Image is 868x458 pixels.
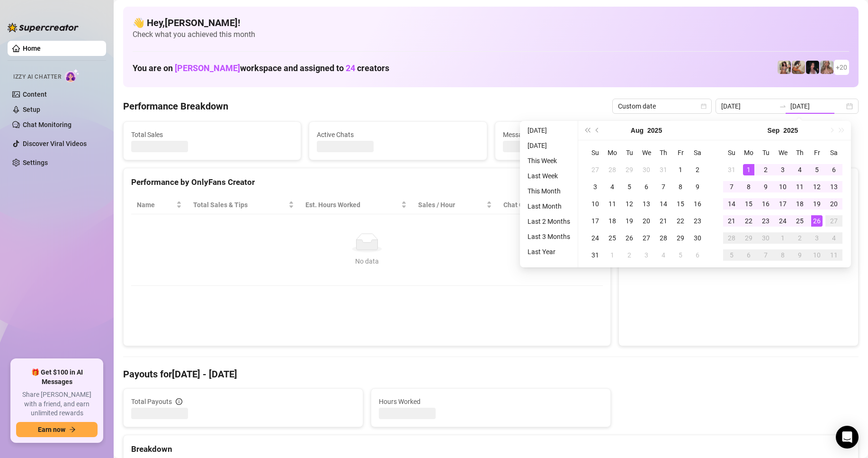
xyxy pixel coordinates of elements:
[346,63,355,73] span: 24
[65,69,80,82] img: AI Chatter
[133,29,849,40] span: Check what you achieved this month
[626,176,850,189] div: Sales by OnlyFans Creator
[131,129,293,140] span: Total Sales
[836,62,847,73] span: + 20
[23,45,41,52] a: Home
[779,102,787,110] span: to
[618,99,706,113] span: Custom date
[721,101,775,111] input: Start date
[131,176,603,189] div: Performance by OnlyFans Creator
[175,63,240,73] span: [PERSON_NAME]
[176,398,182,405] span: info-circle
[193,200,286,210] span: Total Sales & Tips
[379,396,603,407] span: Hours Worked
[16,422,98,437] button: Earn nowarrow-right
[503,200,590,210] span: Chat Conversion
[137,200,174,210] span: Name
[133,63,389,73] h1: You are on workspace and assigned to creators
[8,23,79,32] img: logo-BBDzfeDw.svg
[779,102,787,110] span: swap-right
[498,196,603,214] th: Chat Conversion
[123,100,228,113] h4: Performance Breakdown
[188,196,300,214] th: Total Sales & Tips
[23,91,47,98] a: Content
[418,200,484,210] span: Sales / Hour
[790,101,844,111] input: End date
[305,200,399,210] div: Est. Hours Worked
[792,61,805,74] img: Kayla (@kaylathaylababy)
[123,367,859,381] h4: Payouts for [DATE] - [DATE]
[806,61,819,74] img: Baby (@babyyyybellaa)
[317,129,479,140] span: Active Chats
[13,73,61,82] span: Izzy AI Chatter
[131,443,850,456] div: Breakdown
[131,196,188,214] th: Name
[38,426,65,433] span: Earn now
[836,426,859,449] div: Open Intercom Messenger
[23,121,72,128] a: Chat Monitoring
[23,106,40,113] a: Setup
[820,61,833,74] img: Kenzie (@dmaxkenz)
[16,390,98,418] span: Share [PERSON_NAME] with a friend, and earn unlimited rewards
[69,426,76,433] span: arrow-right
[778,61,791,74] img: Avry (@avryjennervip)
[503,129,665,140] span: Messages Sent
[131,396,172,407] span: Total Payouts
[16,368,98,386] span: 🎁 Get $100 in AI Messages
[412,196,498,214] th: Sales / Hour
[701,103,707,109] span: calendar
[133,16,849,29] h4: 👋 Hey, [PERSON_NAME] !
[23,140,87,147] a: Discover Viral Videos
[141,256,593,266] div: No data
[23,159,48,166] a: Settings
